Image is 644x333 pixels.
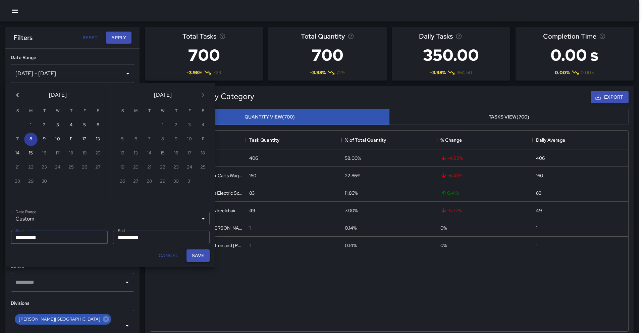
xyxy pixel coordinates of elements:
span: Friday [78,104,91,118]
button: 9 [38,133,51,146]
span: Sunday [11,104,23,118]
button: 12 [78,133,91,146]
button: Previous month [11,88,24,102]
button: 14 [11,147,24,160]
span: [DATE] [154,90,172,100]
span: Wednesday [52,104,64,118]
span: Monday [25,104,37,118]
span: Tuesday [143,104,155,118]
button: 10 [51,133,64,146]
button: Save [186,249,210,262]
button: 2 [38,118,51,132]
span: Tuesday [38,104,50,118]
span: [DATE] [49,90,67,100]
button: 3 [51,118,64,132]
label: End [118,228,125,233]
button: 6 [91,118,105,132]
button: 5 [78,118,91,132]
button: 4 [64,118,78,132]
button: 7 [11,133,24,146]
button: 1 [24,118,38,132]
span: Monday [130,104,142,118]
span: Wednesday [157,104,169,118]
span: Saturday [92,104,104,118]
button: 15 [24,147,38,160]
span: Saturday [197,104,209,118]
div: Custom [11,212,210,225]
span: Thursday [65,104,77,118]
span: Friday [183,104,196,118]
button: 13 [91,133,105,146]
span: Sunday [116,104,128,118]
button: 8 [24,133,38,146]
label: Date Range [15,209,37,215]
label: Start [15,228,24,233]
span: Thursday [170,104,182,118]
button: Cancel [156,249,181,262]
button: 11 [64,133,78,146]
